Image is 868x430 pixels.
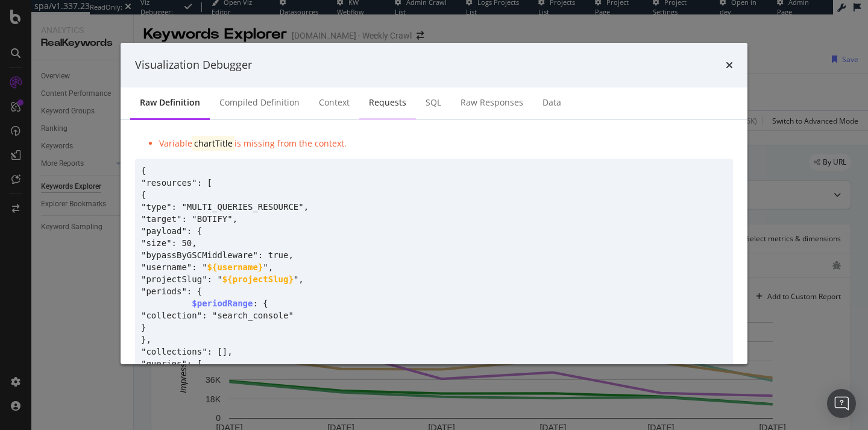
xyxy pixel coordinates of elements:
[369,96,406,109] div: Requests
[461,96,523,109] div: Raw Responses
[219,96,300,109] div: Compiled Definition
[135,57,252,73] div: Visualization Debugger
[192,299,253,308] span: $periodRange
[121,43,747,364] div: modal
[426,96,441,109] div: SQL
[192,136,234,151] mark: chartTitle
[542,96,561,109] div: Data
[319,96,350,109] div: Context
[827,389,856,418] div: Open Intercom Messenger
[222,274,294,284] span: ${projectSlug}
[140,96,200,109] div: Raw Definition
[159,134,733,153] li: Variable is missing from the context.
[207,262,263,272] span: ${username}
[726,57,733,73] div: times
